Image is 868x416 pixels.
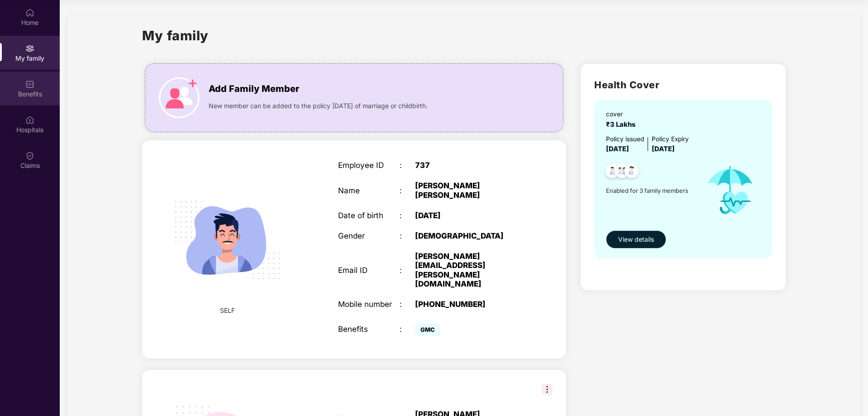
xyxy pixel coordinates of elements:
div: : [400,161,415,170]
img: svg+xml;base64,PHN2ZyB4bWxucz0iaHR0cDovL3d3dy53My5vcmcvMjAwMC9zdmciIHdpZHRoPSIyMjQiIGhlaWdodD0iMT... [162,175,292,305]
img: svg+xml;base64,PHN2ZyB4bWxucz0iaHR0cDovL3d3dy53My5vcmcvMjAwMC9zdmciIHdpZHRoPSI0OC45MTUiIGhlaWdodD... [611,161,633,183]
img: svg+xml;base64,PHN2ZyB4bWxucz0iaHR0cDovL3d3dy53My5vcmcvMjAwMC9zdmciIHdpZHRoPSI0OC45NDMiIGhlaWdodD... [620,161,643,183]
div: : [400,231,415,240]
div: Gender [338,231,400,240]
img: svg+xml;base64,PHN2ZyBpZD0iSG9zcGl0YWxzIiB4bWxucz0iaHR0cDovL3d3dy53My5vcmcvMjAwMC9zdmciIHdpZHRoPS... [25,115,34,124]
span: [DATE] [652,145,675,153]
span: Add Family Member [209,82,299,96]
div: [DATE] [415,211,523,220]
span: View details [618,234,654,244]
div: : [400,186,415,195]
div: [DEMOGRAPHIC_DATA] [415,231,523,240]
span: SELF [220,306,235,316]
div: Employee ID [338,161,400,170]
span: ₹3 Lakhs [606,120,639,129]
img: icon [697,155,763,226]
div: : [400,300,415,309]
img: svg+xml;base64,PHN2ZyBpZD0iQmVuZWZpdHMiIHhtbG5zPSJodHRwOi8vd3d3LnczLm9yZy8yMDAwL3N2ZyIgd2lkdGg9Ij... [25,80,34,89]
img: icon [159,77,200,118]
h2: Health Cover [594,77,772,92]
div: : [400,211,415,220]
div: [PHONE_NUMBER] [415,300,523,309]
div: Mobile number [338,300,400,309]
div: Email ID [338,266,400,275]
img: svg+xml;base64,PHN2ZyBpZD0iSG9tZSIgeG1sbnM9Imh0dHA6Ly93d3cudzMub3JnLzIwMDAvc3ZnIiB3aWR0aD0iMjAiIG... [25,8,34,17]
img: svg+xml;base64,PHN2ZyB3aWR0aD0iMzIiIGhlaWdodD0iMzIiIHZpZXdCb3g9IjAgMCAzMiAzMiIgZmlsbD0ibm9uZSIgeG... [542,384,553,395]
div: 737 [415,161,523,170]
div: Name [338,186,400,195]
img: svg+xml;base64,PHN2ZyBpZD0iQ2xhaW0iIHhtbG5zPSJodHRwOi8vd3d3LnczLm9yZy8yMDAwL3N2ZyIgd2lkdGg9IjIwIi... [25,151,34,160]
img: svg+xml;base64,PHN2ZyB3aWR0aD0iMjAiIGhlaWdodD0iMjAiIHZpZXdCb3g9IjAgMCAyMCAyMCIgZmlsbD0ibm9uZSIgeG... [25,44,34,53]
span: Enabled for 3 family members [606,186,697,195]
div: cover [606,110,639,120]
div: Policy issued [606,134,644,144]
div: Benefits [338,325,400,334]
span: New member can be added to the policy [DATE] of marriage or childbirth. [209,101,428,111]
div: [PERSON_NAME] [PERSON_NAME] [415,181,523,199]
h1: My family [142,25,209,46]
span: [DATE] [606,145,629,153]
div: Policy Expiry [652,134,689,144]
div: [PERSON_NAME][EMAIL_ADDRESS][PERSON_NAME][DOMAIN_NAME] [415,252,523,288]
span: GMC [415,323,440,336]
div: Date of birth [338,211,400,220]
div: : [400,325,415,334]
img: svg+xml;base64,PHN2ZyB4bWxucz0iaHR0cDovL3d3dy53My5vcmcvMjAwMC9zdmciIHdpZHRoPSI0OC45NDMiIGhlaWdodD... [601,161,624,183]
button: View details [606,230,666,249]
div: : [400,266,415,275]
